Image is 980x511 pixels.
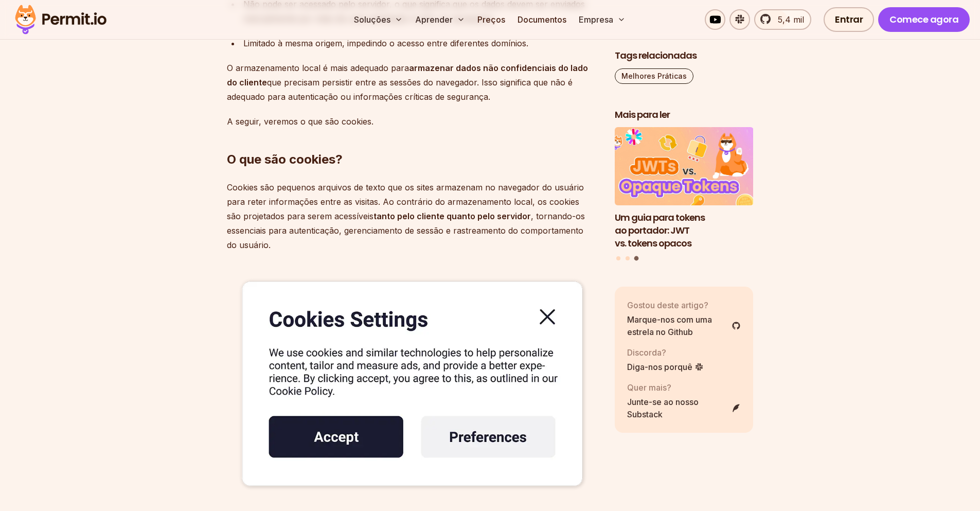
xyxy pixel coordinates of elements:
img: imagem.png [227,269,598,501]
font: Gostou deste artigo? [627,300,708,310]
a: Entrar [824,7,874,32]
button: Soluções [350,9,407,30]
a: Junte-se ao nosso Substack [627,396,741,420]
font: Documentos [518,14,566,25]
font: Comece agora [889,13,958,26]
font: O armazenamento local é mais adequado para [227,63,409,73]
font: que precisam persistir entre as sessões do navegador. Isso significa que não é adequado para aute... [227,77,573,102]
a: Marque-nos com uma estrela no Github [627,313,741,338]
button: Empresa [575,9,630,30]
font: Quer mais? [627,382,671,393]
font: Preços [477,14,505,25]
font: O que são cookies? [227,152,343,167]
button: Vá para o slide 2 [626,256,630,260]
button: Ir para o slide 1 [616,256,620,260]
font: Um guia para tokens ao portador: JWT vs. tokens opacos [615,211,705,250]
img: Um guia para tokens ao portador: JWT vs. tokens opacos [615,128,754,206]
img: Logotipo da permissão [10,2,111,37]
a: Um guia para tokens ao portador: JWT vs. tokens opacosUm guia para tokens ao portador: JWT vs. to... [615,128,754,250]
font: tanto pelo cliente quanto pelo servidor [373,211,531,221]
font: Cookies são pequenos arquivos de texto que os sites armazenam no navegador do usuário para reter ... [227,182,584,221]
font: Mais para ler [615,108,670,121]
font: Soluções [354,14,390,25]
li: 3 de 3 [615,128,754,250]
a: Diga-nos porquê [627,361,704,373]
a: 5,4 mil [754,9,811,30]
font: 5,4 mil [778,14,804,25]
button: Vá para o slide 3 [634,256,639,261]
font: Entrar [835,13,863,26]
div: Postagens [615,128,754,262]
a: Comece agora [878,7,970,32]
a: Melhores Práticas [615,68,693,84]
font: Limitado à mesma origem, impedindo o acesso entre diferentes domínios. [243,38,528,48]
font: Tags relacionadas [615,49,697,62]
font: Discorda? [627,347,666,358]
a: Documentos [513,9,571,30]
font: Melhores Práticas [621,72,687,80]
a: Preços [473,9,509,30]
font: Aprender [415,14,453,25]
font: , tornando-os essenciais para autenticação, gerenciamento de sessão e rastreamento do comportamen... [227,211,585,250]
font: A seguir, veremos o que são cookies. [227,116,373,127]
button: Aprender [411,9,469,30]
font: Empresa [579,14,613,25]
